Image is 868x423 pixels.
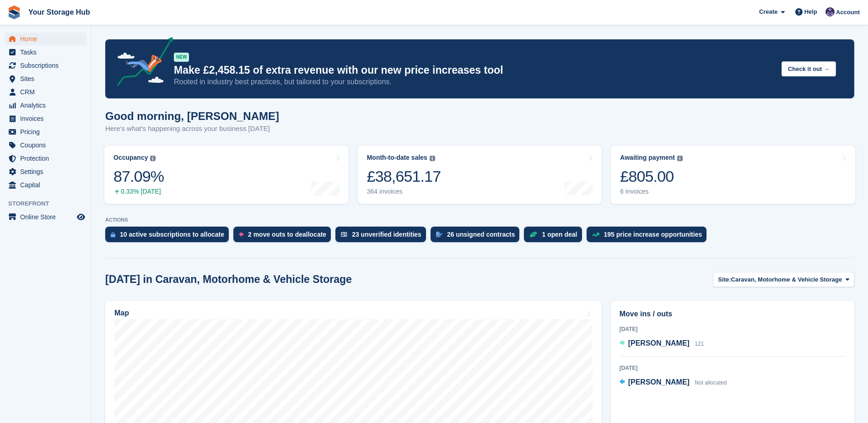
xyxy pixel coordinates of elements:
[75,211,86,222] a: Preview store
[7,5,21,19] img: stora-icon-8386f47178a22dfd0bd8f6a31ec36ba5ce8667c1dd55bd0f319d3a0aa187defe.svg
[825,7,835,16] img: Liam Beddard
[114,309,129,317] h2: Map
[782,61,836,76] button: Check it out →
[5,99,86,112] a: menu
[620,325,846,333] div: [DATE]
[587,227,712,247] a: 195 price increase opportunities
[759,7,777,16] span: Create
[105,124,279,134] p: Here's what's happening across your business [DATE]
[20,46,75,59] span: Tasks
[695,341,704,347] span: 121
[620,309,846,320] h2: Move ins / outs
[430,156,435,161] img: icon-info-grey-7440780725fd019a000dd9b08b2336e03edf1995a4989e88bcd33f0948082b44.svg
[718,275,731,284] span: Site:
[367,167,441,186] div: £38,651.17
[620,377,727,389] a: [PERSON_NAME] Not allocated
[174,53,189,62] div: NEW
[113,154,148,162] div: Occupancy
[436,232,442,237] img: contract_signature_icon-13c848040528278c33f63329250d36e43548de30e8caae1d1a13099fd9432cc5.svg
[604,231,702,238] div: 195 price increase opportunities
[174,77,774,87] p: Rooted in industry best practices, but tailored to your subscriptions.
[335,227,431,247] a: 23 unverified identities
[239,232,243,237] img: move_outs_to_deallocate_icon-f764333ba52eb49d3ac5e1228854f67142a1ed5810a6f6cc68b1a99e826820c5.svg
[105,217,854,223] p: ACTIONS
[105,110,279,122] h1: Good morning, [PERSON_NAME]
[804,7,817,16] span: Help
[5,112,86,125] a: menu
[20,59,75,72] span: Subscriptions
[620,154,675,162] div: Awaiting payment
[620,364,846,372] div: [DATE]
[5,165,86,178] a: menu
[8,199,91,208] span: Storefront
[105,273,352,286] h2: [DATE] in Caravan, Motorhome & Vehicle Storage
[731,275,842,284] span: Caravan, Motorhome & Vehicle Storage
[352,231,421,238] div: 23 unverified identities
[5,72,86,85] a: menu
[25,5,94,20] a: Your Storage Hub
[358,146,602,204] a: Month-to-date sales £38,651.17 364 invoices
[5,33,86,45] a: menu
[20,152,75,165] span: Protection
[20,139,75,152] span: Coupons
[447,231,515,238] div: 26 unsigned contracts
[5,59,86,72] a: menu
[628,378,690,386] span: [PERSON_NAME]
[150,156,156,161] img: icon-info-grey-7440780725fd019a000dd9b08b2336e03edf1995a4989e88bcd33f0948082b44.svg
[5,46,86,59] a: menu
[367,188,441,195] div: 364 invoices
[113,188,164,195] div: 0.33% [DATE]
[20,99,75,112] span: Analytics
[620,338,704,350] a: [PERSON_NAME] 121
[20,179,75,191] span: Capital
[836,8,860,17] span: Account
[5,211,86,223] a: menu
[611,146,855,204] a: Awaiting payment £805.00 6 invoices
[20,72,75,85] span: Sites
[248,231,326,238] div: 2 move outs to deallocate
[109,37,173,89] img: price-adjustments-announcement-icon-8257ccfd72463d97f412b2fc003d46551f7dbcb40ab6d574587a9cd5c0d94...
[367,154,427,162] div: Month-to-date sales
[20,211,75,223] span: Online Store
[20,33,75,45] span: Home
[113,167,164,186] div: 87.09%
[695,380,727,386] span: Not allocated
[5,179,86,191] a: menu
[105,227,233,247] a: 10 active subscriptions to allocate
[20,86,75,98] span: CRM
[5,86,86,98] a: menu
[20,112,75,125] span: Invoices
[524,227,586,247] a: 1 open deal
[5,125,86,138] a: menu
[20,125,75,138] span: Pricing
[120,231,224,238] div: 10 active subscriptions to allocate
[620,167,683,186] div: £805.00
[174,64,774,77] p: Make £2,458.15 of extra revenue with our new price increases tool
[20,165,75,178] span: Settings
[233,227,335,247] a: 2 move outs to deallocate
[677,156,683,161] img: icon-info-grey-7440780725fd019a000dd9b08b2336e03edf1995a4989e88bcd33f0948082b44.svg
[620,188,683,195] div: 6 invoices
[592,233,599,237] img: price_increase_opportunities-93ffe204e8149a01c8c9dc8f82e8f89637d9d84a8eef4429ea346261dce0b2c0.svg
[431,227,524,247] a: 26 unsigned contracts
[111,232,115,238] img: active_subscription_to_allocate_icon-d502201f5373d7db506a760aba3b589e785aa758c864c3986d89f69b8ff3...
[104,146,349,204] a: Occupancy 87.09% 0.33% [DATE]
[713,272,854,287] button: Site: Caravan, Motorhome & Vehicle Storage
[341,232,347,237] img: verify_identity-adf6edd0f0f0b5bbfe63781bf79b02c33cf7c696d77639b501bdc392416b5a36.svg
[628,339,690,347] span: [PERSON_NAME]
[529,231,537,238] img: deal-1b604bf984904fb50ccaf53a9ad4b4a5d6e5aea283cecdc64d6e3604feb123c2.svg
[542,231,577,238] div: 1 open deal
[5,139,86,152] a: menu
[5,152,86,165] a: menu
